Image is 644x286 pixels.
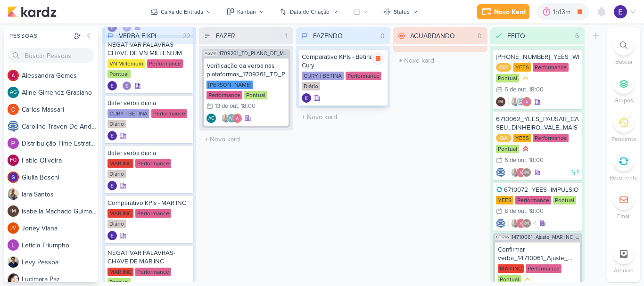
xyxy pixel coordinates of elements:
[611,135,636,143] p: Pendente
[107,181,117,190] img: Eduardo Quaresma
[521,144,530,154] div: Prioridade Alta
[496,196,513,204] div: YEES
[496,63,512,72] div: QA
[135,159,171,168] div: Performance
[8,121,19,132] img: Caroline Traven De Andrade
[122,81,132,90] img: Eduardo Quaresma
[508,168,531,177] div: Colaboradores: Iara Santos, Alessandra Gomes, Isabella Machado Guimarães
[206,114,216,123] div: Criador(a): Aline Gimenez Graciano
[346,72,381,80] div: Performance
[8,239,19,251] img: Leticia Triumpho
[8,70,19,81] img: Alessandra Gomes
[107,231,117,240] div: Criador(a): Eduardo Quaresma
[533,63,569,72] div: Performance
[107,170,126,178] div: Diário
[496,186,579,194] div: 6710072_YEES_IMPULSIONAMENTO_SEMANAL
[577,169,579,176] span: 1
[8,138,19,149] img: Distribuição Time Estratégico
[302,93,311,103] img: Eduardo Quaresma
[617,212,631,221] p: Email
[372,52,385,65] div: Parar relógio
[8,155,19,166] div: Fabio Oliveira
[511,97,520,106] img: Iara Santos
[496,168,505,177] div: Criador(a): Caroline Traven De Andrade
[524,171,529,175] p: IM
[22,122,98,131] div: C a r o l i n e T r a v e n D e A n d r a d e
[531,220,537,227] span: +1
[533,134,569,142] div: Performance
[512,235,580,240] span: 14710061_Ajuste_MAR INC_SUBLIME_JARDINS_PDM_OUTUBRO
[8,32,72,40] div: Pessoas
[107,249,190,266] div: NEGATIVAR PALAVRAS-CHAVE DE MAR INC
[107,220,126,228] div: Diário
[496,115,579,132] div: 6710062_YEES_PAUSAR_CAMPANHA_ SEU_DINHEIRO_VALE_MAIS
[504,87,526,93] div: 6 de out
[219,114,242,123] div: Colaboradores: Iara Santos, Aline Gimenez Graciano, Alessandra Gomes
[221,114,231,123] img: Iara Santos
[8,188,19,200] img: Iara Santos
[474,31,486,41] div: 0
[526,157,544,163] div: , 18:00
[524,221,529,226] p: IM
[281,31,291,41] div: 1
[302,53,385,70] div: Comparativo KPIs - Betina Cury
[8,6,57,17] img: kardz.app
[504,157,526,163] div: 6 de out
[508,219,537,228] div: Colaboradores: Iara Santos, Alessandra Gomes, Isabella Machado Guimarães, Distribuição Time Estra...
[302,93,311,103] div: Criador(a): Eduardo Quaresma
[22,274,98,284] div: L u c i m a r a P a z
[107,99,190,107] div: Bater verba diaria
[206,91,242,99] div: Performance
[208,116,215,121] p: AG
[107,199,190,207] div: Comparativo KPIs - MAR INC
[204,51,217,56] span: AG841
[22,139,98,148] div: D i s t r i b u i ç ã o T i m e E s t r a t é g i c o
[496,74,519,82] div: Pontual
[553,7,573,17] div: 1h13m
[10,158,17,163] p: FO
[107,81,117,90] img: Eduardo Quaresma
[614,5,627,18] img: Eduardo Quaresma
[179,31,194,41] div: 22
[513,63,531,72] div: YEES
[107,109,149,118] div: CURY | BETINA
[498,245,577,262] div: Confirmar verba_14710061_Ajuste_MAR INC_SUBLIME_JARDINS_PDM_OUTUBRO
[477,4,529,19] button: Novo Kard
[302,82,320,90] div: Diário
[516,97,526,106] img: Caroline Traven De Andrade
[522,97,531,106] img: Alessandra Gomes
[496,97,505,106] div: Criador(a): Isabella Machado Guimarães
[496,134,512,142] div: QA
[107,149,190,157] div: Bater verba diaria
[107,70,131,78] div: Pontual
[8,87,19,98] div: Aline Gimenez Graciano
[523,275,532,284] div: Prioridade Média
[238,103,256,109] div: , 18:00
[496,219,505,228] div: Criador(a): Caroline Traven De Andrade
[496,53,579,61] div: 6710061_YEES_WHATSAPP_RETOMAR_CAMPANHA
[511,168,520,177] img: Iara Santos
[515,196,551,204] div: Performance
[135,209,171,218] div: Performance
[526,208,544,214] div: , 18:00
[498,100,503,105] p: IM
[521,74,530,83] div: Prioridade Média
[8,222,19,234] div: Joney Viana
[107,159,133,168] div: MAR INC
[244,91,267,99] div: Pontual
[302,72,344,80] div: CURY | BETINA
[496,219,505,228] img: Caroline Traven De Andrade
[498,264,524,273] div: MAR INC
[107,41,190,57] div: NEGATIVAR PALAVRAS-CHAVE DE VN MILLENIUM
[496,97,505,106] div: Isabella Machado Guimarães
[107,131,117,140] div: Criador(a): Eduardo Quaresma
[120,81,132,90] div: Colaboradores: Eduardo Quaresma
[107,181,117,190] div: Criador(a): Eduardo Quaresma
[614,96,633,105] p: Grupos
[22,105,98,114] div: C a r l o s M a s s a r i
[227,114,236,123] div: Aline Gimenez Graciano
[377,31,388,41] div: 0
[147,59,183,68] div: Performance
[496,145,519,153] div: Pontual
[151,109,187,118] div: Performance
